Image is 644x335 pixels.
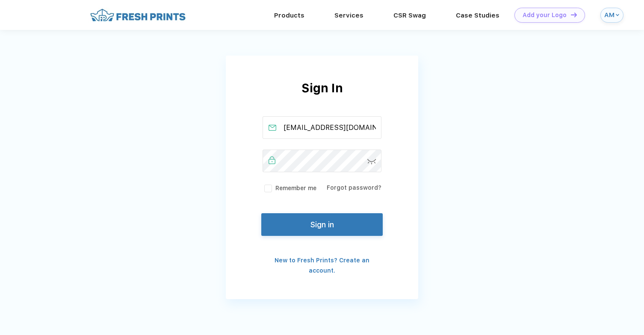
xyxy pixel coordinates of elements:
div: Sign In [226,79,418,116]
input: Email [263,116,382,139]
div: Add your Logo [523,12,567,19]
a: Products [274,12,304,19]
img: password-icon.svg [367,159,376,165]
button: Sign in [261,213,383,236]
img: DT [571,12,577,17]
img: email_active.svg [269,125,276,131]
img: password_active.svg [269,156,275,164]
img: arrow_down_blue.svg [616,13,619,17]
img: fo%20logo%202.webp [88,8,188,23]
label: Remember me [263,184,316,193]
a: Forgot password? [327,184,381,191]
div: AM [604,12,614,19]
a: New to Fresh Prints? Create an account. [275,257,369,274]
